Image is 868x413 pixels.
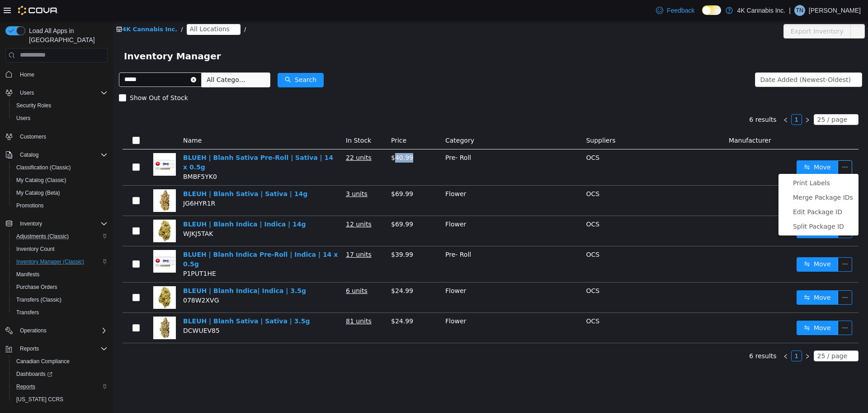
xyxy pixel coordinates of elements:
i: icon: fork [671,174,676,180]
a: Inventory Manager (Classic) [13,256,88,267]
img: BLUEH | Blanh Sativa Pre-Roll | Sativa | 14 x 0.5g hero shot [40,132,63,155]
span: Inventory Manager (Classic) [16,258,84,265]
a: Transfers [13,307,42,318]
span: [US_STATE] CCRS [16,396,63,403]
td: Pre- Roll [329,129,469,165]
span: Manufacturer [616,116,658,123]
li: Print Labels [665,155,745,169]
p: | [789,5,791,16]
span: Manifests [16,271,39,278]
img: BLEUH | Blanh Indica| Indica | 3.5g hero shot [40,265,63,288]
span: Operations [20,327,47,334]
span: Transfers (Classic) [13,294,108,305]
span: Show Out of Stock [13,73,79,81]
span: OCS [473,266,486,274]
td: Pre- Roll [329,226,469,262]
span: All Locations [77,3,117,13]
span: Manifests [13,269,108,280]
span: Inventory Manager (Classic) [13,256,108,267]
button: Reports [2,342,111,355]
span: Adjustments (Classic) [13,231,108,242]
span: Purchase Orders [16,283,57,291]
span: Promotions [13,200,108,211]
td: Flower [329,262,469,292]
span: Users [13,113,108,124]
button: My Catalog (Beta) [9,187,111,199]
button: Users [16,87,38,98]
button: Operations [2,324,111,337]
span: OCS [473,297,486,304]
span: Inventory Count [13,244,108,255]
span: Reports [13,381,108,392]
button: Catalog [2,149,111,161]
button: Customers [2,130,111,143]
span: BMBF5YK0 [70,152,104,159]
button: Adjustments (Classic) [9,230,111,243]
span: $24.99 [278,266,300,274]
button: Operations [16,325,50,336]
span: $69.99 [278,200,300,207]
a: Canadian Compliance [13,356,73,367]
span: Operations [16,325,108,336]
button: icon: ellipsis [725,139,739,154]
a: Adjustments (Classic) [13,231,72,242]
span: Inventory Count [16,245,55,253]
span: Classification (Classic) [16,164,71,171]
span: Canadian Compliance [16,358,70,365]
span: Adjustments (Classic) [16,233,69,240]
a: BLEUH | Blanh Indica| Indica | 3.5g [70,266,193,274]
u: 22 units [233,133,259,140]
i: icon: right [692,96,697,102]
button: icon: ellipsis [725,300,739,314]
span: Name [70,116,89,123]
span: Washington CCRS [13,394,108,405]
u: 3 units [233,169,255,177]
u: 17 units [233,230,259,237]
img: BLUEH | Blanh Indica Pre-Roll | Indica | 14 x 0.5g hero shot [40,229,63,252]
span: Price [278,116,293,123]
a: Feedback [652,1,698,19]
div: Tomas Nunez [794,5,805,16]
span: OCS [473,200,486,207]
a: Inventory Count [13,244,58,255]
span: In Stock [233,116,258,123]
i: icon: down [738,56,744,62]
span: WJKJ5TAK [70,209,100,216]
button: Export Inventory [670,3,738,18]
li: Edit Package ID [665,184,745,198]
span: / [131,5,133,12]
span: Inventory Manager [11,28,113,43]
a: Transfers (Classic) [13,294,65,305]
span: All Categories [94,54,135,63]
button: Manifests [9,268,111,281]
a: Reports [13,381,39,392]
button: [US_STATE] CCRS [9,393,111,406]
span: Feedback [667,6,694,15]
i: icon: down [736,332,741,339]
button: Purchase Orders [9,281,111,293]
p: 4K Cannabis Inc. [737,5,786,16]
p: [PERSON_NAME] [809,5,861,16]
span: Customers [16,131,108,142]
a: Dashboards [9,368,111,380]
span: Catalog [20,151,38,158]
span: JG6HYR1R [70,179,102,186]
a: Classification (Classic) [13,162,75,173]
a: Security Roles [13,100,55,111]
span: Inventory [20,220,42,227]
a: Manifests [13,269,43,280]
div: 25 / page [704,330,734,340]
button: Security Roles [9,99,111,112]
span: My Catalog (Beta) [13,187,108,198]
a: My Catalog (Classic) [13,175,70,186]
span: Reports [20,345,39,352]
button: Classification (Classic) [9,161,111,174]
li: Next Page [689,93,700,104]
i: icon: right [692,333,697,338]
button: icon: ellipsis [725,269,739,284]
u: 6 units [233,266,255,274]
span: Category [332,116,361,123]
button: Transfers [9,306,111,319]
i: icon: edit [671,189,676,194]
span: TN [796,5,803,16]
